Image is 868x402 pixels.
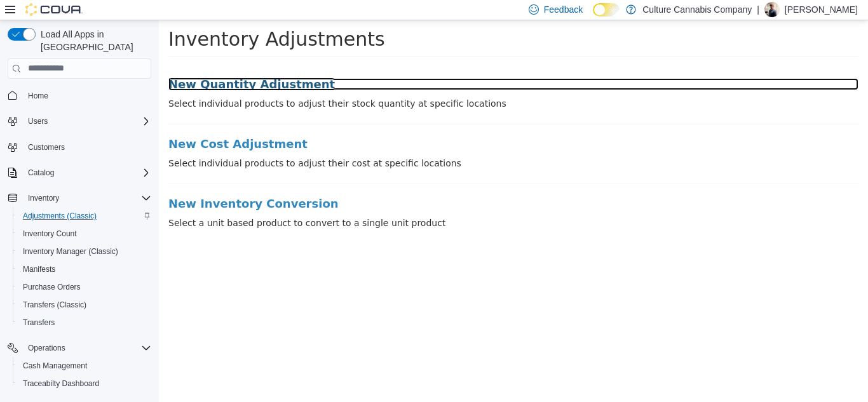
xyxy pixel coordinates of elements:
[23,88,53,104] a: Home
[13,314,156,332] button: Transfers
[593,17,593,17] span: Dark Mode
[23,264,55,274] span: Manifests
[25,3,83,16] img: Cova
[23,165,151,180] span: Catalog
[28,91,48,101] span: Home
[23,191,151,206] span: Inventory
[28,168,54,178] span: Catalog
[23,114,151,129] span: Users
[10,196,700,210] p: Select a unit based product to convert to a single unit product
[28,343,65,353] span: Operations
[18,244,123,259] a: Inventory Manager (Classic)
[23,165,59,180] button: Catalog
[23,211,97,221] span: Adjustments (Classic)
[28,116,48,126] span: Users
[23,379,99,389] span: Traceabilty Dashboard
[18,358,92,373] a: Cash Management
[18,297,151,312] span: Transfers (Classic)
[13,357,156,375] button: Cash Management
[18,208,102,224] a: Adjustments (Classic)
[3,339,156,357] button: Operations
[23,88,151,104] span: Home
[593,3,620,17] input: Dark Mode
[23,229,77,239] span: Inventory Count
[13,225,156,243] button: Inventory Count
[10,137,700,150] p: Select individual products to adjust their cost at specific locations
[18,279,86,295] a: Purchase Orders
[13,278,156,296] button: Purchase Orders
[18,226,82,241] a: Inventory Count
[28,193,59,203] span: Inventory
[23,340,151,356] span: Operations
[3,189,156,207] button: Inventory
[13,296,156,314] button: Transfers (Classic)
[18,315,60,330] a: Transfers
[10,58,700,70] a: New Quantity Adjustment
[3,86,156,105] button: Home
[23,139,151,155] span: Customers
[18,358,151,373] span: Cash Management
[10,77,700,90] p: Select individual products to adjust their stock quantity at specific locations
[23,300,86,310] span: Transfers (Classic)
[13,375,156,392] button: Traceabilty Dashboard
[28,142,65,152] span: Customers
[3,164,156,182] button: Catalog
[3,112,156,130] button: Users
[13,260,156,278] button: Manifests
[13,243,156,260] button: Inventory Manager (Classic)
[10,117,700,130] a: New Cost Adjustment
[3,138,156,156] button: Customers
[785,2,858,17] p: [PERSON_NAME]
[18,208,151,224] span: Adjustments (Classic)
[764,2,780,17] div: Chad Denson
[23,340,71,356] button: Operations
[18,315,151,330] span: Transfers
[13,207,156,225] button: Adjustments (Classic)
[23,318,55,328] span: Transfers
[18,297,92,312] a: Transfers (Classic)
[544,3,583,16] span: Feedback
[18,244,151,259] span: Inventory Manager (Classic)
[18,226,151,241] span: Inventory Count
[23,246,118,257] span: Inventory Manager (Classic)
[23,140,70,155] a: Customers
[23,361,87,371] span: Cash Management
[23,114,53,129] button: Users
[10,177,700,190] a: New Inventory Conversion
[18,376,151,391] span: Traceabilty Dashboard
[18,376,104,391] a: Traceabilty Dashboard
[18,262,60,277] a: Manifests
[642,2,752,17] p: Culture Cannabis Company
[23,282,81,292] span: Purchase Orders
[10,8,226,30] span: Inventory Adjustments
[36,28,151,53] span: Load All Apps in [GEOGRAPHIC_DATA]
[18,262,151,277] span: Manifests
[757,2,759,17] p: |
[23,191,64,206] button: Inventory
[18,279,151,295] span: Purchase Orders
